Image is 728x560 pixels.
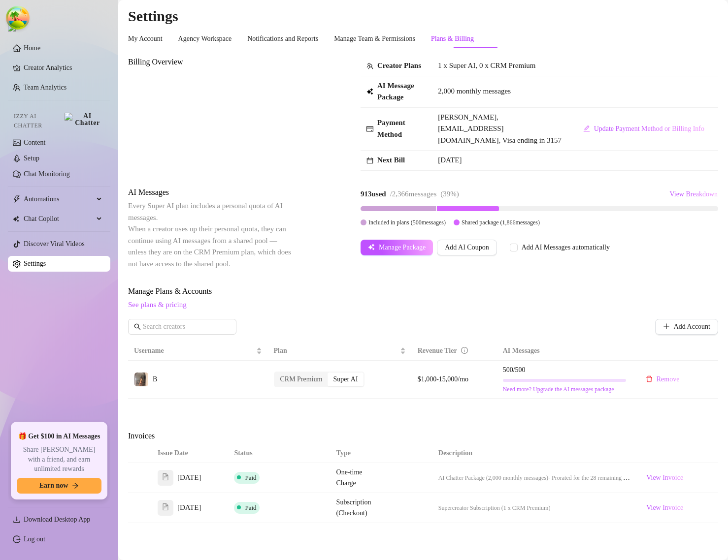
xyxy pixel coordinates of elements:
span: / 2,366 messages [390,190,437,198]
div: Agency Workspace [178,33,232,44]
span: file-text [162,473,169,480]
span: Update Payment Method or Billing Info [594,125,704,133]
span: Paid [245,504,256,511]
img: AI Chatter [65,113,102,126]
span: 500 / 500 [503,365,626,375]
span: Paid [245,474,256,481]
h2: Settings [128,7,718,26]
span: Shared package ( 1,866 messages) [462,219,540,226]
button: Remove [638,372,688,387]
span: View Invoice [646,502,683,513]
span: Revenue Tier [418,347,457,354]
span: View Invoice [646,472,683,483]
span: One-time Charge [336,468,363,487]
button: Open Tanstack query devtools [8,8,28,28]
div: Add AI Messages automatically [522,242,610,253]
span: Manage Package [379,244,426,251]
span: Username [134,345,254,356]
strong: AI Message Package [377,82,414,101]
span: thunderbolt [13,195,21,203]
span: team [366,62,373,69]
span: AI Chatter Package (2,000 monthly messages) [438,474,548,481]
span: credit-card [366,125,373,132]
a: Content [24,139,45,146]
button: Manage Package [361,240,433,255]
span: file-text [162,503,169,510]
span: delete [646,375,653,382]
span: Download Desktop App [24,516,90,523]
span: arrow-right [72,482,79,489]
span: - Prorated for the 28 remaining days in the billing cycle ([DATE] - [DATE]) [548,474,728,481]
span: Izzy AI Chatter [14,112,61,130]
span: Billing Overview [128,56,294,68]
span: [PERSON_NAME], [EMAIL_ADDRESS][DOMAIN_NAME], Visa ending in 3157 [438,113,562,144]
th: Issue Date [152,444,228,463]
div: Plans & Billing [431,33,474,44]
a: Team Analytics [24,84,66,91]
strong: Creator Plans [377,62,421,69]
span: 2,000 monthly messages [438,86,511,97]
span: Remove [657,375,680,383]
a: See plans & pricing [128,301,187,309]
button: Update Payment Method or Billing Info [575,121,712,137]
td: $1,000-15,000/mo [412,361,497,399]
a: Log out [24,535,45,543]
th: Description [432,444,636,463]
strong: Payment Method [377,119,405,138]
span: Invoices [128,430,294,442]
input: Search creators [143,321,223,332]
button: View Breakdown [669,187,718,202]
span: plus [663,323,670,330]
th: AI Messages [497,342,632,361]
div: CRM Premium [275,373,328,386]
span: Every Super AI plan includes a personal quota of AI messages. When a creator uses up their person... [128,202,291,268]
span: 🎁 Get $100 in AI Messages [18,432,100,441]
span: Manage Plans & Accounts [128,285,718,297]
span: Subscription (Checkout) [336,498,371,517]
span: Share [PERSON_NAME] with a friend, and earn unlimited rewards [17,445,101,474]
a: Discover Viral Videos [24,240,85,248]
th: Type [331,444,382,463]
div: Notifications and Reports [247,33,318,44]
th: Username [128,342,268,361]
span: Add Account [674,323,710,331]
span: Chat Copilot [24,211,94,227]
span: [DATE] [177,472,201,484]
th: Plan [268,342,412,361]
span: Plan [274,345,398,356]
span: edit [583,125,590,132]
div: segmented control [274,372,364,387]
span: download [13,516,21,524]
a: Need more? Upgrade the AI messages package [503,385,626,394]
span: Included in plans ( 500 messages) [368,219,446,226]
a: Creator Analytics [24,60,102,76]
button: Add AI Coupon [437,240,496,255]
span: Earn now [39,482,68,490]
strong: Next Bill [377,156,405,164]
span: AI Messages [128,187,294,198]
span: [DATE] [438,156,462,164]
img: B [134,373,148,386]
div: Manage Team & Permissions [334,33,415,44]
button: Add Account [655,319,718,335]
a: Settings [24,260,46,267]
img: Chat Copilot [13,216,19,222]
strong: 913 used [361,190,386,198]
a: Home [24,44,40,52]
div: My Account [128,33,163,44]
span: info-circle [461,347,468,354]
span: ( 39 %) [440,190,459,198]
div: Super AI [328,373,363,386]
span: B [153,375,157,383]
span: calendar [366,157,373,164]
span: [DATE] [177,502,201,514]
th: Status [228,444,330,463]
span: Supercreator Subscription (1 x CRM Premium) [438,504,551,511]
span: View Breakdown [669,190,718,198]
a: Chat Monitoring [24,170,70,178]
button: Earn nowarrow-right [17,478,101,494]
a: Setup [24,155,39,162]
span: Automations [24,191,94,207]
a: View Invoice [642,502,687,514]
a: View Invoice [642,472,687,484]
